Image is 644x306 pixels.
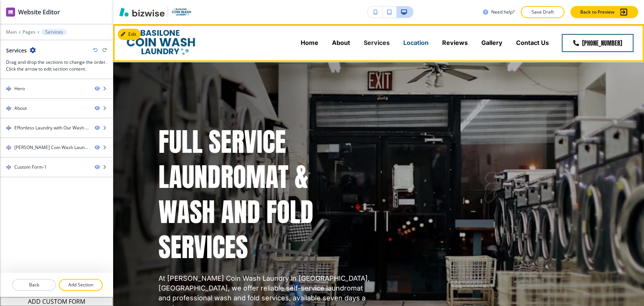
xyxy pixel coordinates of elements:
[18,8,60,17] h2: Website Editor
[301,38,318,47] p: Home
[6,59,107,72] h3: Drag and drop the sections to change the order. Click the arrow to edit section content.
[45,29,63,35] p: Services
[6,145,11,150] img: Drag
[491,9,515,15] h3: Need help?
[119,8,164,17] img: Bizwise Logo
[521,6,564,18] button: Save Draft
[530,9,555,15] p: Save Draft
[562,34,633,52] a: [PHONE_NUMBER]
[403,38,429,47] p: Location
[60,281,102,288] p: Add Section
[6,86,11,91] img: Drag
[12,279,56,291] button: Back
[6,46,27,54] h2: Services
[442,38,468,47] p: Reviews
[364,38,390,47] p: Services
[6,125,11,131] img: Drag
[6,29,17,35] button: Main
[6,106,11,111] img: Drag
[41,29,67,35] button: Services
[14,164,47,171] div: Custom Form-1
[6,165,11,170] img: Drag
[332,38,350,47] p: About
[570,6,638,18] button: Back to Preview
[14,85,25,92] div: Hero
[158,124,370,264] p: FULL SERVICE LAUNDROMAT & WASH AND FOLD SERVICES
[481,38,503,47] p: Gallery
[14,144,89,151] div: Basilone Coin Wash Laundry-1
[171,8,192,16] img: Your Logo
[13,281,55,288] p: Back
[118,29,141,40] button: Edit
[14,125,89,131] div: Effortless Laundry with Our Wash and Fold Service-1
[59,279,103,291] button: Add Section
[6,8,15,17] img: editor icon
[580,9,615,15] p: Back to Preview
[14,105,27,112] div: About
[124,27,198,58] img: Basilone Coin Wash Laundry
[516,38,549,47] p: Contact Us
[23,29,35,35] button: Pages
